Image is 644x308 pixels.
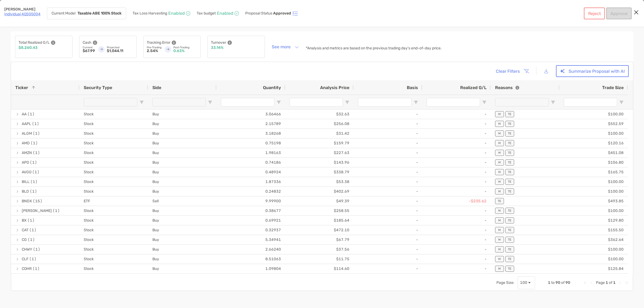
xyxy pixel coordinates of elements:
[147,39,170,46] p: Tracking Error
[559,109,628,119] div: $100.00
[422,245,491,254] div: -
[285,216,354,225] div: $185.64
[559,196,628,206] div: $493.85
[498,151,501,155] p: M
[508,219,511,222] p: TE
[79,274,148,283] div: Stock
[559,158,628,167] div: $106.80
[559,148,628,157] div: $451.08
[518,276,535,289] div: Page Size
[152,85,161,90] span: Side
[482,100,486,104] button: Open Filter Menu
[498,112,501,116] p: M
[148,235,217,244] div: Buy
[498,161,501,164] p: M
[596,280,605,285] span: Page
[22,216,27,225] span: BX
[173,46,197,49] p: Post-Trading
[354,206,422,215] div: -
[32,119,39,128] span: (1)
[27,110,35,119] span: (1)
[22,274,30,283] span: COIN
[32,264,40,273] span: (1)
[422,264,491,273] div: -
[148,206,217,215] div: Buy
[619,100,624,104] button: Open Filter Menu
[427,98,480,107] input: Realized G/L Filter Input
[211,46,224,50] p: 33.14%
[495,85,519,90] div: Reasons
[22,119,31,128] span: AAPL
[422,254,491,264] div: -
[22,110,27,119] span: AA
[148,119,217,129] div: Buy
[422,167,491,177] div: -
[22,226,28,234] span: CAT
[354,245,422,254] div: -
[83,39,92,46] p: Cash
[148,274,217,283] div: Buy
[32,168,39,177] span: (1)
[148,138,217,148] div: Buy
[27,216,35,225] span: (1)
[354,177,422,186] div: -
[559,119,628,129] div: $552.59
[22,148,32,157] span: AMZN
[79,167,148,177] div: Stock
[492,65,532,77] button: Clear Filters
[33,197,42,206] span: (15)
[79,196,148,206] div: ETF
[354,158,422,167] div: -
[208,100,212,104] button: Open Filter Menu
[79,138,148,148] div: Stock
[354,254,422,264] div: -
[358,98,412,107] input: Basis Filter Input
[508,151,511,155] p: TE
[285,129,354,138] div: $31.42
[22,255,28,263] span: CLF
[422,138,491,148] div: -
[508,248,511,251] p: TE
[285,235,354,244] div: $67.79
[4,8,41,11] p: [PERSON_NAME]
[148,148,217,157] div: Buy
[559,129,628,138] div: $100.00
[551,280,555,285] span: to
[22,264,32,273] span: COHR
[354,216,422,225] div: -
[292,10,298,17] img: icon status
[508,170,511,174] p: TE
[498,180,501,184] p: M
[148,225,217,235] div: Buy
[559,225,628,235] div: $155.50
[609,280,612,285] span: of
[79,177,148,186] div: Stock
[148,254,217,264] div: Buy
[559,206,628,215] div: $100.00
[221,98,275,107] input: Quantity Filter Input
[508,190,511,193] p: TE
[508,122,511,126] p: TE
[4,12,41,16] a: Individual 4QS05004
[277,100,281,104] button: Open Filter Menu
[148,196,217,206] div: Sell
[548,280,550,285] span: 1
[22,168,31,177] span: AVGO
[422,119,491,129] div: -
[31,274,38,283] span: (1)
[498,238,501,241] p: M
[217,225,285,235] div: 0.32937
[285,167,354,177] div: $338.79
[556,65,629,77] button: Summarize Proposal with AI
[148,158,217,167] div: Buy
[498,199,501,203] p: TE
[508,161,511,164] p: TE
[148,245,217,254] div: Buy
[83,49,95,53] p: $67.99
[273,11,291,16] p: Approved
[559,235,628,244] div: $362.64
[197,12,216,15] p: Tax budget
[498,190,501,193] p: M
[79,119,148,129] div: Stock
[147,49,162,53] p: 2.54%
